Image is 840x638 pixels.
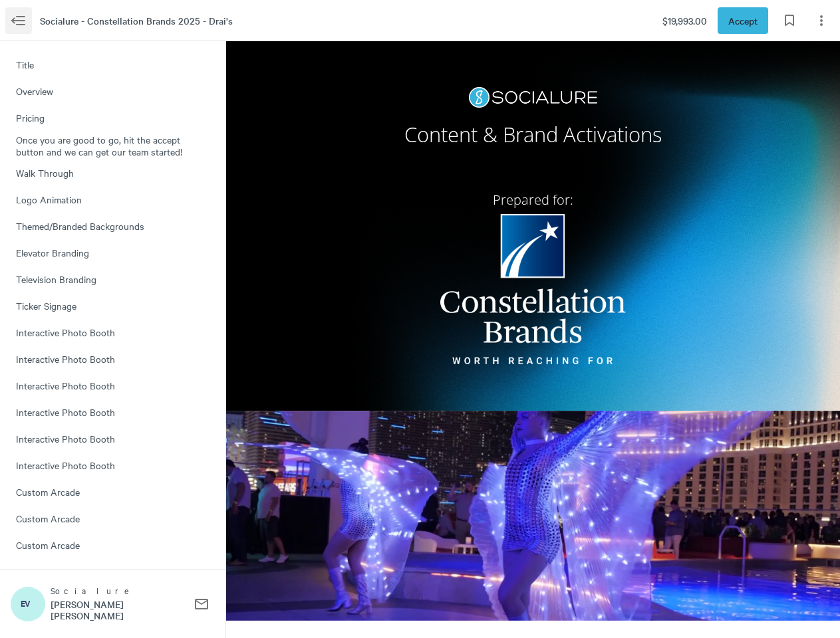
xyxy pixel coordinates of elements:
[469,87,597,108] img: ozqhR0JDEw7VX9owerG_lp_gGVSdLUrAQSWNBA.png
[40,13,233,28] span: Socialure - Constellation Brands 2025 - Drai's
[718,7,768,34] button: Accept
[5,7,32,34] button: Menu
[728,13,758,28] span: Accept
[319,183,746,214] h2: Prepared for:
[440,214,626,364] img: KO5diJe2aay21ujv8TNwdP41y_ukPiu_h8I87Q.png
[808,7,835,34] button: Page options
[319,108,746,156] h2: Content & Brand Activations
[662,13,707,28] span: $19,993.00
